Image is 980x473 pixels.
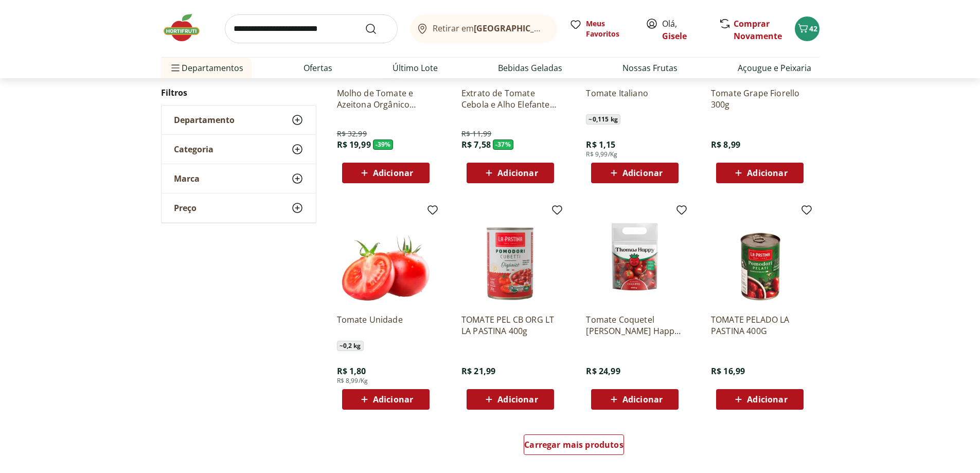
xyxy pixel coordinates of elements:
[795,16,819,41] button: Carrinho
[711,87,809,110] a: Tomate Grape Fiorello 300g
[161,82,316,103] h2: Filtros
[586,365,620,377] span: R$ 24,99
[174,115,235,125] span: Departamento
[337,87,435,110] a: Molho de Tomate e Azeitona Orgânico Natural Da Terra 330g
[622,395,663,404] span: Adicionar
[342,163,430,183] button: Adicionar
[711,208,809,306] img: TOMATE PELADO LA PASTINA 400G
[711,314,809,337] a: TOMATE PELADO LA PASTINA 400G
[711,139,740,150] span: R$ 8,99
[622,62,678,74] a: Nossas Frutas
[711,365,745,377] span: R$ 16,99
[586,150,617,159] span: R$ 9,99/Kg
[569,19,633,39] a: Meus Favoritos
[169,56,243,80] span: Departamentos
[337,341,364,351] span: ~ 0,2 kg
[461,139,491,150] span: R$ 7,58
[162,106,316,134] button: Departamento
[337,208,435,306] img: Tomate Unidade
[365,23,389,35] button: Submit Search
[467,389,554,410] button: Adicionar
[174,203,197,213] span: Preço
[337,139,371,150] span: R$ 19,99
[169,56,182,80] button: Menu
[393,62,438,74] a: Último Lote
[162,135,316,164] button: Categoria
[474,23,647,34] b: [GEOGRAPHIC_DATA]/[GEOGRAPHIC_DATA]
[809,24,817,33] span: 42
[373,169,413,177] span: Adicionar
[342,389,430,410] button: Adicionar
[716,163,804,183] button: Adicionar
[433,24,546,33] span: Retirar em
[461,365,495,377] span: R$ 21,99
[162,194,316,222] button: Preço
[524,441,623,449] span: Carregar mais produtos
[747,395,787,404] span: Adicionar
[747,169,787,177] span: Adicionar
[591,163,679,183] button: Adicionar
[162,164,316,193] button: Marca
[493,139,513,150] span: - 37 %
[524,434,624,459] a: Carregar mais produtos
[498,62,562,74] a: Bebidas Geladas
[586,314,684,337] a: Tomate Coquetel [PERSON_NAME] Happy 400g
[586,114,620,125] span: ~ 0,115 kg
[461,314,559,337] a: TOMATE PEL CB ORG LT LA PASTINA 400g
[662,30,687,42] a: Gisele
[586,208,684,306] img: Tomate Coquetel Thomas Happy 400g
[337,129,367,139] span: R$ 32,99
[161,12,212,43] img: Hortifruti
[174,173,200,184] span: Marca
[716,389,804,410] button: Adicionar
[734,18,782,42] a: Comprar Novamente
[461,129,491,139] span: R$ 11,99
[591,389,679,410] button: Adicionar
[225,14,398,43] input: search
[337,314,435,337] a: Tomate Unidade
[497,169,538,177] span: Adicionar
[586,87,684,110] a: Tomate Italiano
[373,395,413,404] span: Adicionar
[467,163,554,183] button: Adicionar
[373,139,394,150] span: - 39 %
[738,62,811,74] a: Açougue e Peixaria
[304,62,332,74] a: Ofertas
[662,17,708,42] span: Olá,
[586,139,615,150] span: R$ 1,15
[622,169,663,177] span: Adicionar
[410,14,557,43] button: Retirar em[GEOGRAPHIC_DATA]/[GEOGRAPHIC_DATA]
[461,208,559,306] img: TOMATE PEL CB ORG LT LA PASTINA 400g
[497,395,538,404] span: Adicionar
[461,87,559,110] a: Extrato de Tomate Cebola e Alho Elefante 300g
[586,19,633,39] span: Meus Favoritos
[337,377,368,385] span: R$ 8,99/Kg
[337,365,366,377] span: R$ 1,80
[174,144,213,154] span: Categoria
